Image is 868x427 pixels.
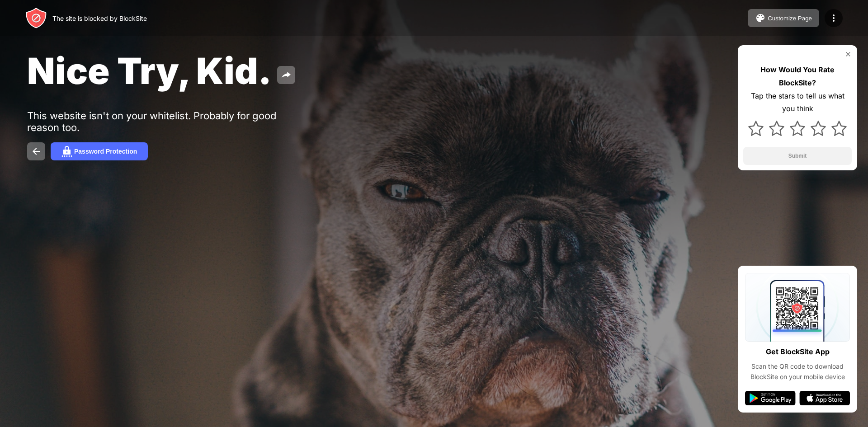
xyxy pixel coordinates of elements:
[844,51,852,58] img: rate-us-close.svg
[755,13,766,23] img: pallet.svg
[828,13,839,23] img: menu-icon.svg
[31,146,42,157] img: back.svg
[743,89,852,116] div: Tap the stars to tell us what you think
[52,14,147,22] div: The site is blocked by BlockSite
[811,121,826,136] img: star.svg
[51,142,148,160] button: Password Protection
[27,110,307,133] div: This website isn't on your whitelist. Probably for good reason too.
[745,273,850,342] img: qrcode.svg
[748,9,819,27] button: Customize Page
[743,147,852,165] button: Submit
[61,146,72,157] img: password.svg
[766,345,830,358] div: Get BlockSite App
[799,391,850,405] img: app-store.svg
[743,63,852,89] div: How Would You Rate BlockSite?
[790,121,805,136] img: star.svg
[281,70,292,80] img: share.svg
[831,121,847,136] img: star.svg
[748,121,764,136] img: star.svg
[745,391,796,405] img: google-play.svg
[74,148,137,155] div: Password Protection
[768,15,812,22] div: Customize Page
[769,121,784,136] img: star.svg
[745,361,850,382] div: Scan the QR code to download BlockSite on your mobile device
[25,7,47,29] img: header-logo.svg
[27,49,272,93] span: Nice Try, Kid.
